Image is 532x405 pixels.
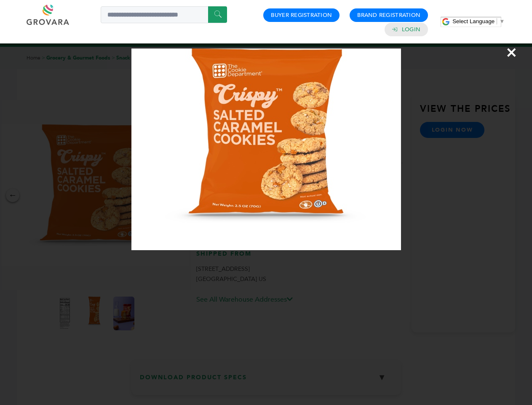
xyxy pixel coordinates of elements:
img: Image Preview [131,49,401,250]
span: × [506,40,517,64]
input: Search a product or brand... [101,6,227,23]
span: ▼ [499,18,505,24]
a: Login [402,26,420,33]
span: Select Language [452,18,495,24]
a: Brand Registration [357,11,420,19]
a: Buyer Registration [271,11,332,19]
a: Select Language​ [452,18,505,24]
